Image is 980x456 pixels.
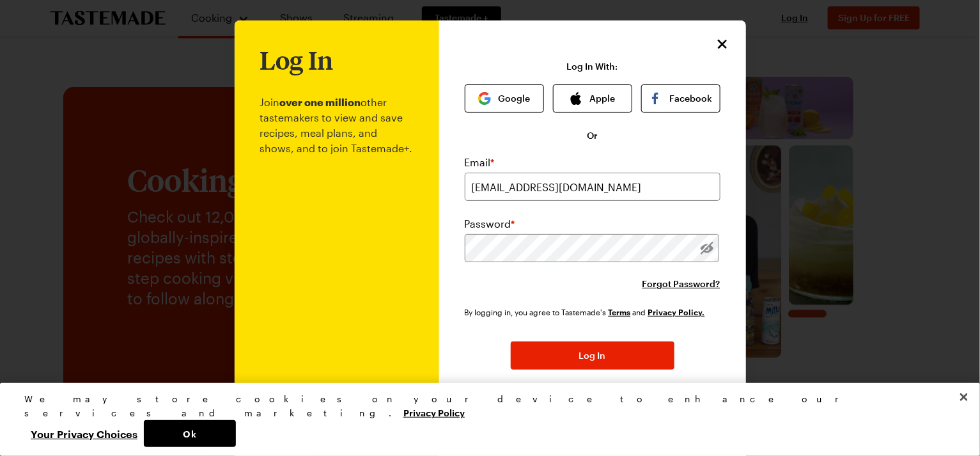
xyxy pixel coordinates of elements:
button: Close [950,383,978,411]
button: Google [465,84,544,113]
p: Join other tastemakers to view and save recipes, meal plans, and shows, and to join Tastemade+. [260,74,414,433]
button: Close [714,36,731,52]
a: More information about your privacy, opens in a new tab [403,406,465,418]
b: over one million [280,96,361,108]
label: Password [465,216,515,232]
button: Ok [144,420,236,447]
div: Privacy [24,392,945,447]
button: Log In [511,342,674,370]
button: Apple [553,84,632,113]
label: Email [465,155,495,170]
a: Tastemade Terms of Service [609,306,631,317]
a: Tastemade Privacy Policy [648,306,705,317]
p: Log In With: [567,61,618,72]
button: Forgot Password? [642,278,720,290]
h1: Log In [260,46,334,74]
span: Or [587,129,598,142]
div: We may store cookies on your device to enhance our services and marketing. [24,392,945,420]
span: Log In [579,349,606,362]
button: Facebook [641,84,720,113]
button: Your Privacy Choices [24,420,144,447]
div: By logging in, you agree to Tastemade's and [465,306,710,318]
